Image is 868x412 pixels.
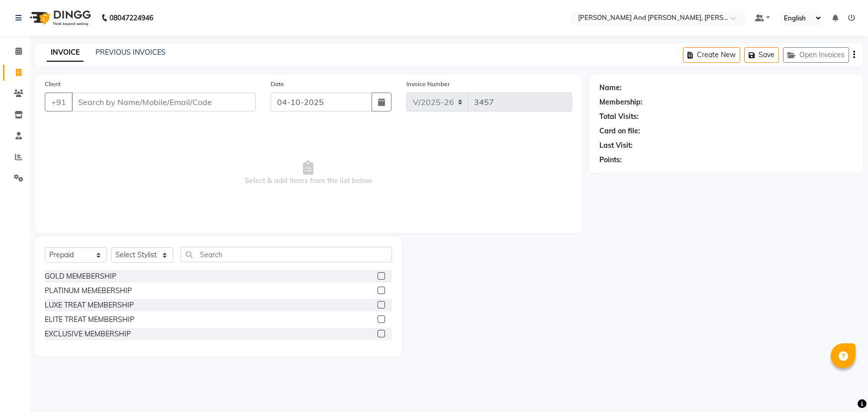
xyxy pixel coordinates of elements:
input: Search [181,247,392,262]
input: Search by Name/Mobile/Email/Code [72,93,256,111]
b: 08047224946 [109,4,153,32]
span: Select & add items from the list below [45,123,572,223]
div: Membership: [599,97,643,107]
label: Invoice Number [406,80,450,89]
a: INVOICE [47,44,84,62]
img: logo [25,4,94,32]
label: Client [45,80,61,89]
div: LUXE TREAT MEMBERSHIP [45,300,134,310]
button: Open Invoices [783,47,849,63]
div: GOLD MEMEBERSHIP [45,271,116,282]
button: Create New [683,47,740,63]
div: Name: [599,83,622,93]
div: Last Visit: [599,140,633,151]
a: PREVIOUS INVOICES [96,48,166,57]
iframe: chat widget [826,372,858,402]
div: PLATINUM MEMEBERSHIP [45,286,132,296]
div: Card on file: [599,126,640,136]
button: +91 [45,93,73,111]
label: Date [271,80,284,89]
div: Total Visits: [599,111,639,122]
div: EXCLUSIVE MEMBERSHIP [45,329,131,339]
div: Points: [599,155,622,165]
div: ELITE TREAT MEMBERSHIP [45,314,134,325]
button: Save [744,47,779,63]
